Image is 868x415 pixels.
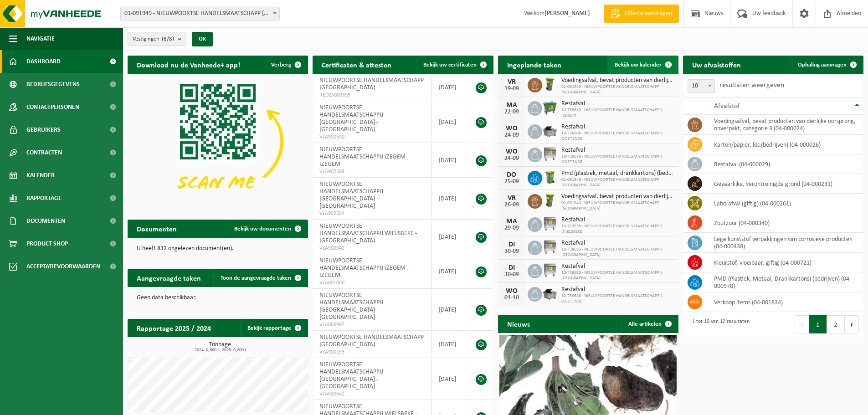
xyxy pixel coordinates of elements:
[503,155,521,162] div: 24-09
[26,210,65,232] span: Documenten
[561,193,674,200] span: Voedingsafval, bevat producten van dierlijke oorsprong, onverpakt, categorie 3
[234,226,291,232] span: Bekijk uw documenten
[503,109,521,115] div: 22-09
[503,218,521,225] div: MA
[128,269,210,287] h2: Aangevraagde taken
[503,241,521,248] div: DI
[561,224,674,235] span: 10-723536 - NIEUWPOORTSE HANDELSMAATSCHAPPIJ WIELSBEKE
[128,220,186,237] h2: Documenten
[604,5,679,23] a: Offerte aanvragen
[319,292,383,321] span: NIEUWPOORTSE HANDELSMAATSCHAPPIJ [GEOGRAPHIC_DATA] - [GEOGRAPHIC_DATA]
[227,220,307,238] a: Bekijk uw documenten
[707,272,863,292] td: PMD (Plastiek, Metaal, Drankkartons) (bedrijven) (04-000978)
[688,79,715,93] span: 10
[503,287,521,295] div: WO
[561,147,674,154] span: Restafval
[319,348,425,356] span: VLA900153
[128,32,186,46] button: Vestigingen(8/8)
[271,62,291,68] span: Verberg
[561,154,674,165] span: 10-738588 - NIEUWPOORTSE HANDELSMAATSCHAPPIJ OOSTENDE
[319,257,409,279] span: NIEUWPOORTSE HANDELSMAATSCHAPPIJ IZEGEM - IZEGEM
[319,92,425,99] span: RED25000395
[503,225,521,231] div: 29-09
[707,174,863,194] td: gevaarlijke, verontreinigde grond (04-000231)
[26,232,68,255] span: Product Shop
[503,202,521,208] div: 26-09
[423,62,477,68] span: Bekijk uw certificaten
[319,210,425,217] span: VLA902584
[798,62,847,68] span: Ophaling aanvragen
[707,154,863,174] td: restafval (04-000029)
[128,319,220,337] h2: Rapportage 2025 / 2024
[319,133,425,141] span: VLA902590
[561,270,674,281] span: 10-738683 - NIEUWPOORTSE HANDELSMAATSCHAPPIJ [GEOGRAPHIC_DATA]
[707,213,863,233] td: zoutzuur (04-000340)
[132,348,308,353] span: 2024: 0,860 t - 2025: 0,200 t
[162,36,174,42] count: (8/8)
[707,253,863,272] td: kleurstof, vloeibaar, giftig (04-000721)
[432,143,466,178] td: [DATE]
[615,62,662,68] span: Bekijk uw kalender
[503,102,521,109] div: MA
[26,50,61,73] span: Dashboard
[416,56,493,74] a: Bekijk uw certificaten
[319,77,424,91] span: NIEUWPOORTSE HANDELSMAATSCHAPP [GEOGRAPHIC_DATA]
[26,255,100,278] span: Acceptatievoorwaarden
[503,86,521,92] div: 19-09
[827,315,845,333] button: 2
[542,146,558,162] img: WB-1100-GAL-GY-02
[26,96,79,118] span: Contactpersonen
[137,246,299,252] p: U heeft 832 ongelezen document(en).
[432,289,466,331] td: [DATE]
[561,170,674,177] span: Pmd (plastiek, metaal, drankkartons) (bedrijven)
[688,80,714,92] span: 10
[561,293,674,304] span: 10-738588 - NIEUWPOORTSE HANDELSMAATSCHAPPIJ OOSTENDE
[809,315,827,333] button: 1
[221,275,291,281] span: Toon de aangevraagde taken
[498,315,539,333] h2: Nieuws
[26,187,62,210] span: Rapportage
[319,181,383,210] span: NIEUWPOORTSE HANDELSMAATSCHAPPIJ [GEOGRAPHIC_DATA] - [GEOGRAPHIC_DATA]
[542,286,558,301] img: WB-5000-GAL-GY-01
[432,74,466,101] td: [DATE]
[26,73,80,96] span: Bedrijfsgegevens
[498,56,570,73] h2: Ingeplande taken
[688,314,750,334] div: 1 tot 10 van 12 resultaten
[319,390,425,398] span: VLA610642
[503,248,521,255] div: 30-09
[432,220,466,254] td: [DATE]
[542,169,558,185] img: WB-0240-HPE-GN-50
[319,334,424,348] span: NIEUWPOORTSE HANDELSMAATSCHAPP [GEOGRAPHIC_DATA]
[561,100,674,108] span: Restafval
[561,131,674,142] span: 10-738588 - NIEUWPOORTSE HANDELSMAATSCHAPPIJ OOSTENDE
[707,292,863,312] td: verkoop items (04-001834)
[128,74,308,209] img: Download de VHEPlus App
[544,10,590,17] strong: [PERSON_NAME]
[791,56,863,74] a: Ophaling aanvragen
[319,279,425,287] span: VLA001000
[561,247,674,258] span: 10-738683 - NIEUWPOORTSE HANDELSMAATSCHAPPIJ [GEOGRAPHIC_DATA]
[213,269,307,287] a: Toon de aangevraagde taken
[845,315,859,333] button: Next
[561,77,674,84] span: Voedingsafval, bevat producten van dierlijke oorsprong, onverpakt, categorie 3
[561,108,674,118] span: 10-738618 - NIEUWPOORTSE HANDELSMAATSCHAPPIJ IZEGEM
[542,100,558,115] img: WB-0660-HPE-GN-01
[192,32,213,46] button: OK
[622,9,674,18] span: Offerte aanvragen
[561,263,674,270] span: Restafval
[542,216,558,231] img: WB-1100-GAL-GY-02
[319,168,425,175] span: VLA902588
[542,262,558,278] img: WB-1100-GAL-GY-02
[707,115,863,135] td: voedingsafval, bevat producten van dierlijke oorsprong, onverpakt, categorie 3 (04-000024)
[503,264,521,272] div: DI
[432,178,466,220] td: [DATE]
[561,123,674,131] span: Restafval
[319,245,425,252] span: VLA900942
[26,27,55,50] span: Navigatie
[319,146,409,168] span: NIEUWPOORTSE HANDELSMAATSCHAPPIJ IZEGEM - IZEGEM
[26,164,55,187] span: Kalender
[561,240,674,247] span: Restafval
[432,358,466,400] td: [DATE]
[313,56,401,73] h2: Certificaten & attesten
[795,315,809,333] button: Previous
